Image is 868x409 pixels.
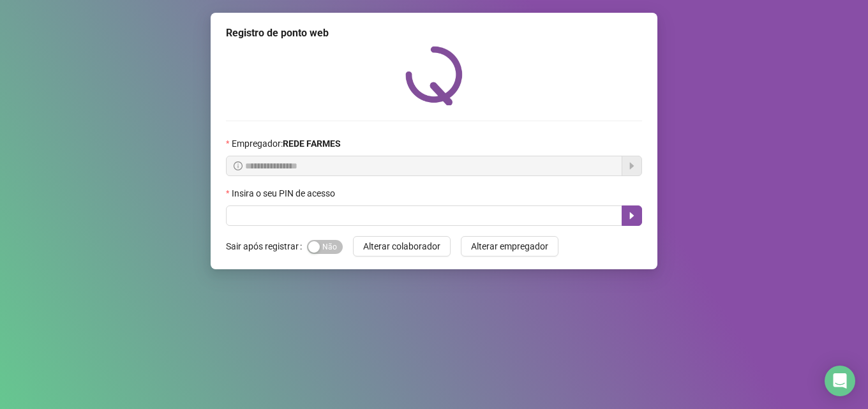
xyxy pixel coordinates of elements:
[232,137,341,151] span: Empregador :
[627,211,637,221] span: caret-right
[363,239,440,253] span: Alterar colaborador
[825,366,855,396] div: Open Intercom Messenger
[471,239,548,253] span: Alterar empregador
[234,161,243,170] span: info-circle
[226,236,307,257] label: Sair após registrar
[226,26,642,41] div: Registro de ponto web
[461,236,558,257] button: Alterar empregador
[405,46,463,105] img: QRPoint
[226,186,343,200] label: Insira o seu PIN de acesso
[353,236,451,257] button: Alterar colaborador
[283,138,341,149] strong: REDE FARMES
